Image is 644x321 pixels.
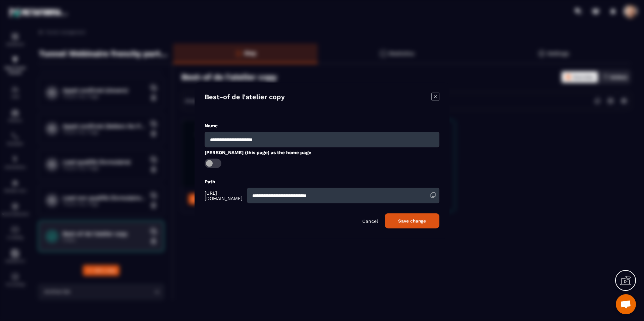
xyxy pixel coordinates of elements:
span: [URL][DOMAIN_NAME] [205,190,245,201]
label: Name [205,123,218,128]
button: Save change [385,213,439,229]
label: [PERSON_NAME] (this page) as the home page [205,150,311,155]
p: Cancel [362,218,378,223]
h4: Best-of de l'atelier copy [205,93,285,102]
label: Path [205,179,215,184]
div: Ouvrir le chat [616,294,636,314]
